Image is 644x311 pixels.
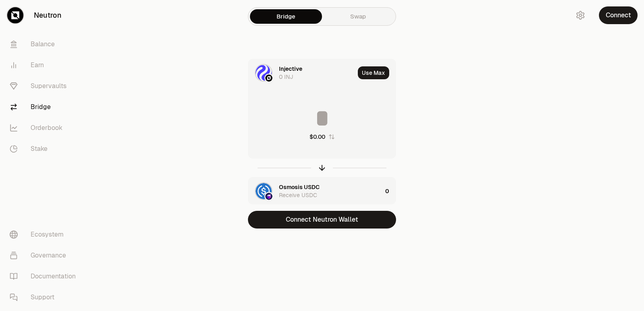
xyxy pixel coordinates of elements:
div: Osmosis USDC [279,183,320,191]
div: $0.00 [310,133,325,141]
button: USDC LogoOsmosis LogoOsmosis USDCReceive USDC0 [248,177,396,205]
button: $0.00 [310,133,335,141]
div: USDC LogoOsmosis LogoOsmosis USDCReceive USDC [248,177,382,205]
div: 0 INJ [279,73,293,81]
button: Connect Neutron Wallet [248,211,396,229]
a: Bridge [3,97,87,117]
a: Governance [3,245,87,266]
a: Orderbook [3,117,87,138]
button: Connect [599,6,638,24]
a: Support [3,287,87,308]
img: INJ Logo [256,65,272,81]
button: Use Max [358,66,389,79]
div: 0 [385,177,396,205]
div: Injective [279,65,302,73]
a: Earn [3,55,87,76]
a: Balance [3,34,87,55]
a: Stake [3,138,87,159]
img: Osmosis Logo [265,193,272,200]
div: INJ LogoNeutron LogoInjective0 INJ [248,59,355,87]
a: Bridge [250,9,322,24]
a: Ecosystem [3,224,87,245]
a: Swap [322,9,394,24]
a: Supervaults [3,76,87,97]
div: Receive USDC [279,191,317,199]
a: Documentation [3,266,87,287]
img: USDC Logo [256,183,272,199]
img: Neutron Logo [265,74,272,82]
